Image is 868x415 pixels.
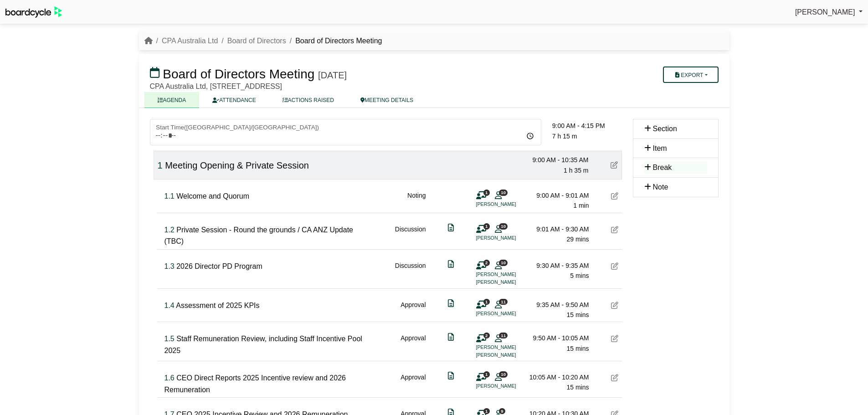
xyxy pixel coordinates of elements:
[476,200,544,208] li: [PERSON_NAME]
[499,299,508,305] span: 11
[483,408,490,414] span: 1
[566,345,589,352] span: 15 mins
[552,121,622,131] div: 9:00 AM - 4:15 PM
[525,190,589,200] div: 9:00 AM - 9:01 AM
[401,372,426,395] div: Approval
[395,261,426,287] div: Discussion
[158,160,163,170] span: Click to fine tune number
[176,192,249,200] span: Welcome and Quorum
[795,6,863,18] a: [PERSON_NAME]
[525,333,589,343] div: 9:50 AM - 10:05 AM
[483,299,490,305] span: 1
[144,35,382,47] nav: breadcrumb
[476,343,544,351] li: [PERSON_NAME]
[653,144,667,152] span: Item
[5,6,62,18] img: BoardcycleBlackGreen-aaafeed430059cb809a45853b8cf6d952af9d84e6e89e1f1685b34bfd5cb7d64.svg
[286,35,382,47] li: Board of Directors Meeting
[476,234,544,242] li: [PERSON_NAME]
[476,271,544,278] li: [PERSON_NAME]
[499,371,508,377] span: 10
[566,384,589,391] span: 15 mins
[525,261,589,271] div: 9:30 AM - 9:35 AM
[176,262,262,270] span: 2026 Director PD Program
[395,224,426,247] div: Discussion
[164,262,175,270] span: Click to fine tune number
[162,37,218,45] a: CPA Australia Ltd
[566,311,589,318] span: 15 mins
[199,92,269,108] a: ATTENDANCE
[165,160,309,170] span: Meeting Opening & Private Session
[566,236,589,243] span: 29 mins
[795,8,855,16] span: [PERSON_NAME]
[499,408,505,414] span: 9
[573,202,589,209] span: 1 min
[150,82,282,90] span: CPA Australia Ltd, [STREET_ADDRESS]
[164,374,346,394] span: CEO Direct Reports 2025 Incentive review and 2026 Remuneration
[269,92,347,108] a: ACTIONS RAISED
[476,310,544,318] li: [PERSON_NAME]
[164,226,175,234] span: Click to fine tune number
[164,302,175,309] span: Click to fine tune number
[483,260,490,266] span: 2
[144,92,200,108] a: AGENDA
[653,164,672,171] span: Break
[176,302,259,309] span: Assessment of 2025 KPIs
[476,382,544,390] li: [PERSON_NAME]
[525,224,589,234] div: 9:01 AM - 9:30 AM
[499,260,508,266] span: 10
[483,371,490,377] span: 1
[552,133,577,140] span: 7 h 15 m
[525,372,589,382] div: 10:05 AM - 10:20 AM
[499,190,508,195] span: 10
[401,333,426,359] div: Approval
[525,155,589,165] div: 9:00 AM - 10:35 AM
[164,226,353,246] span: Private Session - Round the grounds / CA ANZ Update (TBC)
[570,272,589,279] span: 5 mins
[164,374,175,382] span: Click to fine tune number
[663,67,718,83] button: Export
[164,335,175,343] span: Click to fine tune number
[318,70,347,81] div: [DATE]
[483,190,490,195] span: 1
[227,37,286,45] a: Board of Directors
[483,223,490,229] span: 1
[476,351,544,359] li: [PERSON_NAME]
[653,125,677,133] span: Section
[564,167,588,174] span: 1 h 35 m
[525,300,589,310] div: 9:35 AM - 9:50 AM
[401,300,426,320] div: Approval
[483,333,490,338] span: 2
[499,333,508,338] span: 11
[476,278,544,286] li: [PERSON_NAME]
[164,192,175,200] span: Click to fine tune number
[653,183,668,191] span: Note
[499,223,508,229] span: 10
[347,92,426,108] a: MEETING DETAILS
[163,67,314,81] span: Board of Directors Meeting
[164,335,362,354] span: Staff Remuneration Review, including Staff Incentive Pool 2025
[407,190,426,211] div: Noting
